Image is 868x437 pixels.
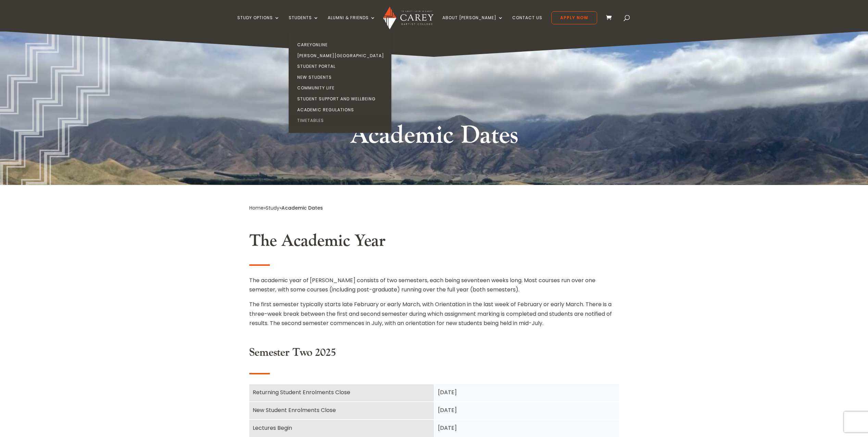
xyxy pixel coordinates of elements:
[290,61,393,72] a: Student Portal
[438,388,616,397] div: [DATE]
[249,276,619,300] p: The academic year of [PERSON_NAME] consists of two semesters, each being seventeen weeks long. Mo...
[290,50,393,61] a: [PERSON_NAME][GEOGRAPHIC_DATA]
[289,15,319,32] a: Students
[281,204,323,211] span: Academic Dates
[253,423,430,433] div: Lectures Begin
[290,72,393,83] a: New Students
[290,93,393,104] a: Student Support and Wellbeing
[249,300,619,328] p: The first semester typically starts late February or early March, with Orientation in the last we...
[249,204,264,211] a: Home
[237,15,280,32] a: Study Options
[438,405,616,415] div: [DATE]
[306,120,563,155] h1: Academic Dates
[253,405,430,415] div: New Student Enrolments Close
[383,7,433,29] img: Carey Baptist College
[249,346,619,363] h3: Semester Two 2025
[253,388,430,397] div: Returning Student Enrolments Close
[512,15,542,32] a: Contact Us
[249,231,619,254] h2: The Academic Year
[249,204,323,211] span: » »
[290,115,393,126] a: Timetables
[290,39,393,50] a: CareyOnline
[551,11,597,24] a: Apply Now
[266,204,279,211] a: Study
[290,83,393,93] a: Community Life
[290,104,393,115] a: Academic Regulations
[442,15,503,32] a: About [PERSON_NAME]
[438,423,616,433] div: [DATE]
[328,15,376,32] a: Alumni & Friends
